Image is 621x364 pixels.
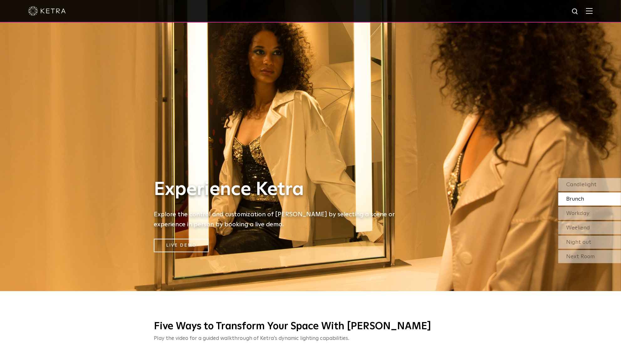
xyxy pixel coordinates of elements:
[154,209,404,229] h5: Explore the control and customization of [PERSON_NAME] by selecting a scene or experience in pers...
[586,8,593,14] img: Hamburger%20Nav.svg
[154,320,467,333] h3: Five Ways to Transform Your Space With [PERSON_NAME]
[154,179,404,200] h1: Experience Ketra
[571,8,579,16] img: search icon
[154,336,349,341] span: Play the video for a guided walkthrough of Ketra’s dynamic lighting capabilities.
[558,250,621,263] div: Next Room
[566,196,584,202] span: Brunch
[566,239,591,245] span: Night out
[566,225,590,231] span: Weekend
[154,239,209,252] a: Live Demo
[28,6,66,16] img: ketra-logo-2019-white
[566,211,589,216] span: Workday
[566,182,597,187] span: Candlelight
